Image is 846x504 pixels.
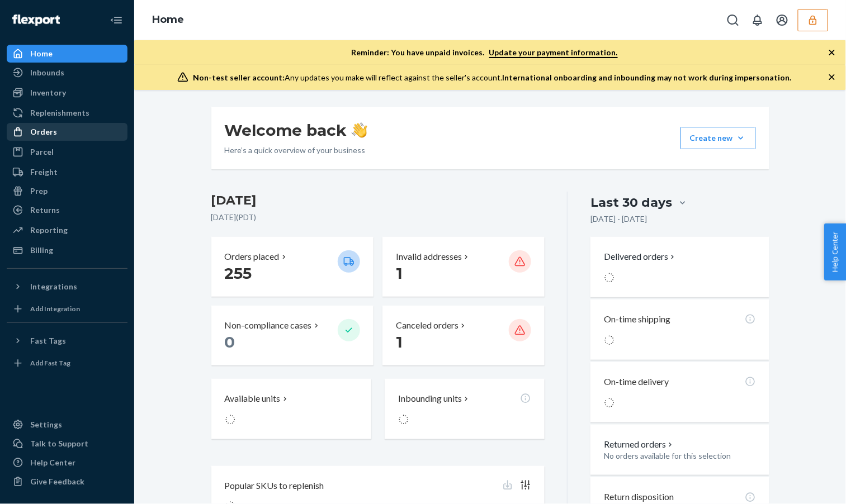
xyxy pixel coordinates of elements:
div: Inventory [30,87,66,98]
button: Integrations [7,278,127,296]
h3: [DATE] [211,192,545,210]
div: Freight [30,167,58,178]
button: Create new [680,127,756,149]
a: Returns [7,201,127,219]
a: Inbounds [7,64,127,82]
p: On-time delivery [604,375,669,388]
a: Update your payment information. [489,47,618,58]
a: Home [152,13,184,26]
p: Return disposition [604,491,674,503]
p: No orders available for this selection [604,450,755,462]
p: Reminder: You have unpaid invoices. [352,47,618,58]
img: hand-wave emoji [352,122,367,138]
p: On-time shipping [604,313,670,326]
button: Non-compliance cases 0 [211,306,374,365]
button: Fast Tags [7,332,127,350]
a: Home [7,45,127,63]
div: Home [30,48,53,59]
button: Invalid addresses 1 [382,237,545,297]
a: Replenishments [7,104,127,122]
span: Non-test seller account: [193,73,285,82]
div: Prep [30,186,48,197]
a: Inventory [7,84,127,102]
span: 1 [396,264,403,283]
a: Prep [7,182,127,200]
p: Invalid addresses [396,250,462,263]
button: Give Feedback [7,473,127,491]
h1: Welcome back [225,120,367,140]
div: Parcel [30,146,54,158]
span: 0 [225,332,235,351]
div: Add Fast Tag [30,358,70,368]
a: Add Integration [7,300,127,318]
a: Settings [7,416,127,434]
a: Freight [7,163,127,181]
button: Inbounding units [385,379,545,439]
p: Orders placed [225,250,280,263]
a: Help Center [7,454,127,472]
a: Orders [7,123,127,141]
button: Help Center [824,224,846,280]
p: Canceled orders [396,319,459,332]
a: Billing [7,241,127,259]
p: [DATE] - [DATE] [590,213,647,225]
button: Open notifications [746,9,769,31]
p: Non-compliance cases [225,319,312,332]
div: Billing [30,245,53,256]
div: Help Center [30,457,75,468]
button: Returned orders [604,438,675,451]
div: Reporting [30,225,68,236]
a: Reporting [7,221,127,239]
div: Add Integration [30,304,80,313]
ol: breadcrumbs [143,4,193,36]
div: Settings [30,419,62,430]
div: Integrations [30,281,77,292]
div: Orders [30,126,57,137]
div: Talk to Support [30,438,88,449]
div: Inbounds [30,67,64,78]
p: Popular SKUs to replenish [225,479,324,492]
button: Delivered orders [604,250,677,263]
span: 255 [225,264,252,283]
span: International onboarding and inbounding may not work during impersonation. [502,73,792,82]
p: Here’s a quick overview of your business [225,145,367,156]
div: Fast Tags [30,335,66,346]
button: Canceled orders 1 [382,306,545,365]
div: Any updates you make will reflect against the seller's account. [193,72,792,83]
p: Inbounding units [398,392,462,405]
div: Give Feedback [30,476,84,487]
div: Replenishments [30,107,89,118]
button: Close Navigation [105,9,127,31]
a: Parcel [7,143,127,161]
button: Available units [211,379,371,439]
img: Flexport logo [12,15,60,26]
button: Orders placed 255 [211,237,374,297]
span: 1 [396,332,403,351]
p: [DATE] ( PDT ) [211,212,545,223]
p: Available units [225,392,281,405]
div: Last 30 days [590,194,672,211]
a: Add Fast Tag [7,354,127,372]
button: Open account menu [771,9,793,31]
a: Talk to Support [7,435,127,453]
div: Returns [30,205,60,216]
button: Open Search Box [722,9,744,31]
